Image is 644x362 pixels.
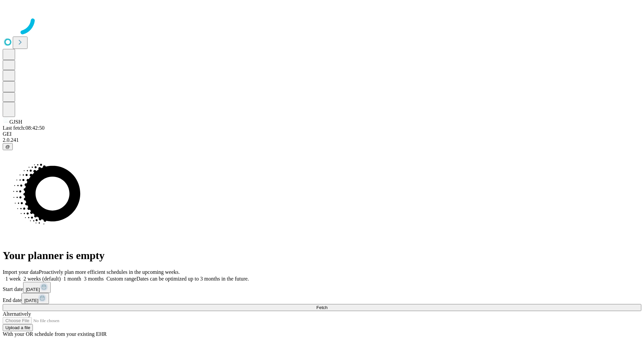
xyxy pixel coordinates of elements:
[3,282,641,293] div: Start date
[5,144,10,149] span: @
[3,269,39,275] span: Import your data
[3,125,45,131] span: Last fetch: 08:42:50
[316,305,327,310] span: Fetch
[137,276,249,282] span: Dates can be optimized up to 3 months in the future.
[24,298,38,303] span: [DATE]
[21,293,49,304] button: [DATE]
[3,249,641,262] h1: Your planner is empty
[63,276,81,282] span: 1 month
[23,282,51,293] button: [DATE]
[3,304,641,311] button: Fetch
[9,119,22,125] span: GJSH
[3,137,641,143] div: 2.0.241
[3,131,641,137] div: GEI
[23,276,61,282] span: 2 weeks (default)
[3,331,107,337] span: With your OR schedule from your existing EHR
[3,143,13,150] button: @
[26,287,40,292] span: [DATE]
[5,276,21,282] span: 1 week
[84,276,104,282] span: 3 months
[3,293,641,304] div: End date
[3,324,33,331] button: Upload a file
[39,269,180,275] span: Proactively plan more efficient schedules in the upcoming weeks.
[106,276,136,282] span: Custom range
[3,311,31,317] span: Alternatively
